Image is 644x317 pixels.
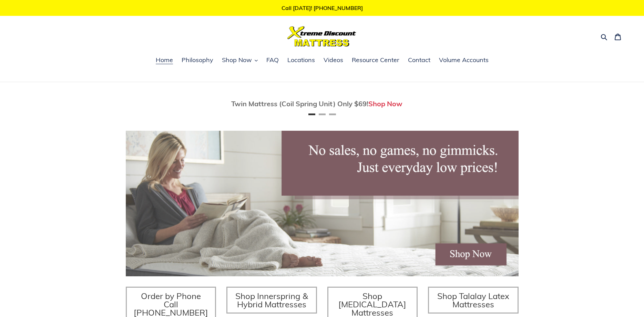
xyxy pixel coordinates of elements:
[287,26,356,47] img: Xtreme Discount Mattress
[235,291,308,309] span: Shop Innerspring & Hybrid Mattresses
[405,55,434,66] a: Contact
[182,56,213,64] span: Philosophy
[222,56,252,64] span: Shop Now
[226,287,317,314] a: Shop Innerspring & Hybrid Mattresses
[428,287,519,314] a: Shop Talalay Latex Mattresses
[152,55,176,66] a: Home
[156,56,173,64] span: Home
[352,56,399,64] span: Resource Center
[263,55,282,66] a: FAQ
[266,56,279,64] span: FAQ
[218,55,261,66] button: Shop Now
[324,56,343,64] span: Videos
[348,55,403,66] a: Resource Center
[329,113,336,115] button: Page 3
[437,291,509,309] span: Shop Talalay Latex Mattresses
[439,56,489,64] span: Volume Accounts
[408,56,430,64] span: Contact
[320,55,347,66] a: Videos
[287,56,315,64] span: Locations
[231,99,368,108] span: Twin Mattress (Coil Spring Unit) Only $69!
[436,55,492,66] a: Volume Accounts
[284,55,318,66] a: Locations
[308,113,315,115] button: Page 1
[178,55,217,66] a: Philosophy
[368,99,402,108] a: Shop Now
[126,131,519,276] img: herobannermay2022-1652879215306_1200x.jpg
[319,113,326,115] button: Page 2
